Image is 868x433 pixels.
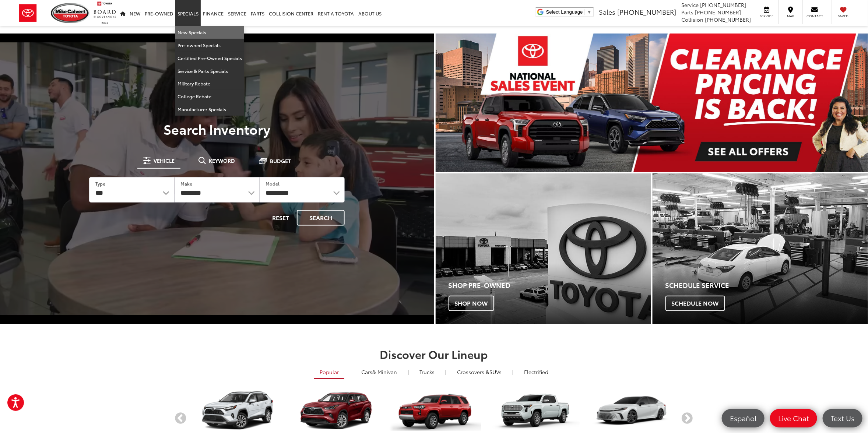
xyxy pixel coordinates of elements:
h4: Shop Pre-Owned [449,282,651,289]
span: Keyword [209,158,235,163]
span: ▼ [587,9,592,15]
span: Budget [270,158,291,163]
a: College Rebate [175,90,244,103]
span: Map [783,14,799,18]
span: Shop Now [449,296,494,311]
li: | [406,368,411,376]
span: [PHONE_NUMBER] [695,8,741,16]
img: Toyota 4Runner [387,391,481,431]
a: Manufacturer Specials [175,103,244,116]
a: Service & Parts Specials [175,65,244,78]
span: Select Language [546,9,583,15]
span: Schedule Now [665,296,725,311]
span: Español [726,413,760,423]
a: Popular [314,366,344,379]
a: Schedule Service Schedule Now [653,173,868,324]
li: | [348,368,352,376]
span: Service [681,1,699,8]
a: Text Us [823,409,862,427]
span: Vehicle [154,158,175,163]
a: SUVs [451,366,507,378]
a: Shop Pre-Owned Shop Now [436,173,651,324]
a: Electrified [519,366,554,378]
a: Live Chat [770,409,817,427]
a: Certified Pre-Owned Specials [175,52,244,65]
img: Toyota Tacoma [486,391,580,431]
span: Collision [681,16,703,23]
label: Model [266,180,280,187]
span: [PHONE_NUMBER] [700,1,746,8]
a: Trucks [414,366,440,378]
img: Toyota Highlander [288,391,382,431]
button: Search [297,210,345,226]
a: Pre-owned Specials [175,39,244,52]
span: Saved [835,14,851,18]
a: Español [722,409,765,427]
h3: Search Inventory [31,122,403,136]
button: Reset [266,210,295,226]
label: Type [95,180,105,187]
span: Service [758,14,775,18]
li: | [510,368,515,376]
li: | [443,368,448,376]
span: Parts [681,8,693,16]
a: Military Rebate [175,77,244,90]
h2: Discover Our Lineup [175,348,694,360]
span: & Minivan [372,368,397,376]
span: Crossovers & [457,368,489,376]
span: Sales [599,7,615,17]
a: New Specials [175,26,244,39]
a: Cars [356,366,403,378]
img: Mike Calvert Toyota [51,3,90,23]
span: [PHONE_NUMBER] [617,7,676,17]
button: Previous [175,412,187,425]
label: Make [181,180,193,187]
img: Toyota RAV4 [190,391,284,431]
span: Contact [806,14,823,18]
h4: Schedule Service [665,282,868,289]
button: Next [681,412,694,425]
img: Toyota Camry [584,391,678,431]
div: Toyota [436,173,651,324]
div: Toyota [653,173,868,324]
span: Live Chat [774,413,813,423]
span: [PHONE_NUMBER] [705,16,751,23]
a: Select Language​ [546,9,592,15]
span: Text Us [827,413,858,423]
span: ​ [585,9,585,15]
